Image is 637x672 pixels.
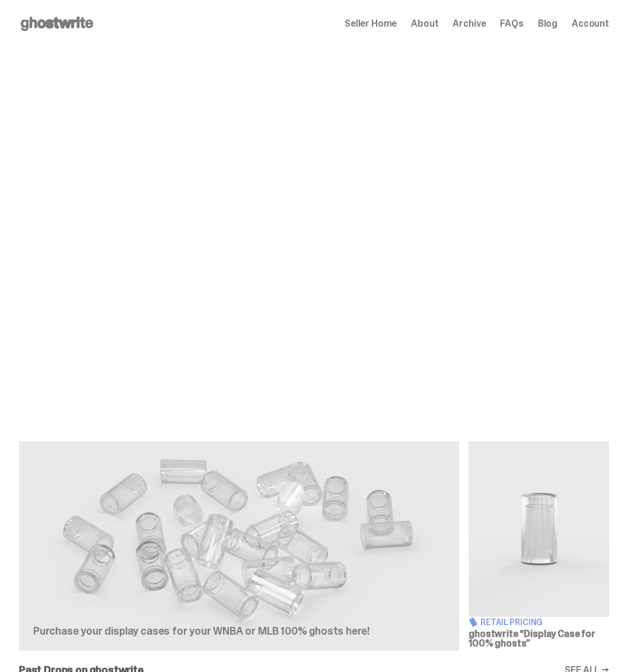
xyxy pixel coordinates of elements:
[33,261,73,270] span: Archived
[480,618,543,626] span: Retail Pricing
[19,282,257,311] h2: MLB "Game Face"
[345,19,397,28] a: Seller Home
[500,19,523,28] a: FAQs
[572,19,609,28] a: Account
[469,441,609,651] a: Display Case for 100% ghosts Retail Pricing
[538,19,558,28] a: Blog
[33,626,413,636] p: Purchase your display cases for your WNBA or MLB 100% ghosts here!
[453,19,486,28] a: Archive
[411,19,438,28] a: About
[469,441,609,617] img: Display Case for 100% ghosts
[19,316,257,358] p: This was the first ghostwrite x MLB blind box ever created. The first MLB rookie ghosts. The firs...
[19,377,123,403] a: View the Recap
[469,629,609,648] h3: ghostwrite “Display Case for 100% ghosts”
